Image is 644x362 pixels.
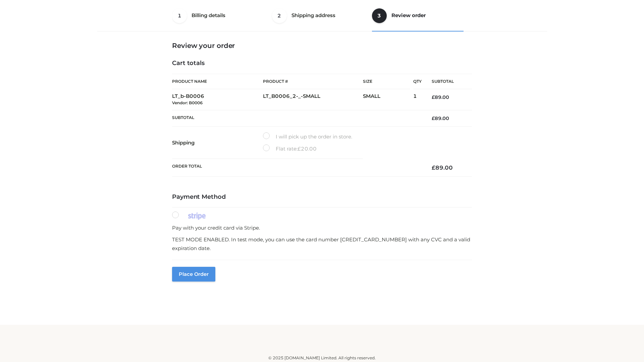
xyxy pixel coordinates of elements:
th: Shipping [172,127,263,159]
bdi: 89.00 [432,115,449,121]
span: £ [432,164,435,171]
td: LT_B0006_2-_-SMALL [263,89,363,110]
p: Pay with your credit card via Stripe. [172,224,472,232]
small: Vendor: B0006 [172,100,203,105]
th: Product Name [172,74,263,89]
th: Size [363,74,410,89]
span: £ [298,145,301,152]
td: 1 [413,89,422,110]
th: Order Total [172,159,422,177]
h4: Payment Method [172,193,472,201]
th: Subtotal [422,74,472,89]
bdi: 20.00 [298,145,317,152]
th: Product # [263,74,363,89]
td: SMALL [363,89,413,110]
span: £ [432,115,435,121]
h3: Review your order [172,42,472,50]
p: TEST MODE ENABLED. In test mode, you can use the card number [CREDIT_CARD_NUMBER] with any CVC an... [172,235,472,252]
th: Qty [413,74,422,89]
h4: Cart totals [172,60,472,67]
span: £ [432,94,435,100]
td: LT_b-B0006 [172,89,263,110]
button: Place order [172,267,215,282]
bdi: 89.00 [432,164,453,171]
label: I will pick up the order in store. [263,132,352,141]
th: Subtotal [172,110,422,126]
label: Flat rate: [263,144,317,153]
div: © 2025 [DOMAIN_NAME] Limited. All rights reserved. [100,355,544,361]
bdi: 89.00 [432,94,449,100]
